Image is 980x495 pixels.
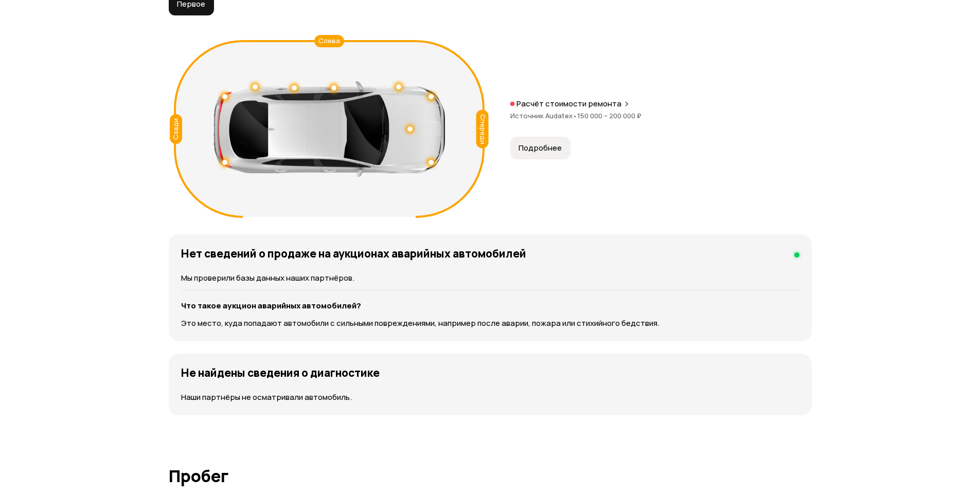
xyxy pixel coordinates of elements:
[573,111,577,120] span: •
[314,35,344,47] div: Слева
[577,111,642,120] span: 150 000 – 200 000 ₽
[476,110,488,149] div: Спереди
[510,137,571,159] button: Подробнее
[181,300,361,311] strong: Что такое аукцион аварийных автомобилей?
[181,366,380,379] h4: Не найдены сведения о диагностике
[170,114,182,144] div: Сзади
[181,392,799,403] p: Наши партнёры не осматривали автомобиль.
[181,247,526,260] h4: Нет сведений о продаже на аукционах аварийных автомобилей
[516,99,621,109] p: Расчёт стоимости ремонта
[181,318,799,329] p: Это место, куда попадают автомобили с сильными повреждениями, например после аварии, пожара или с...
[510,111,577,120] span: Источник Audatex
[181,272,799,284] p: Мы проверили базы данных наших партнёров.
[169,467,812,485] h1: Пробег
[519,143,562,153] span: Подробнее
